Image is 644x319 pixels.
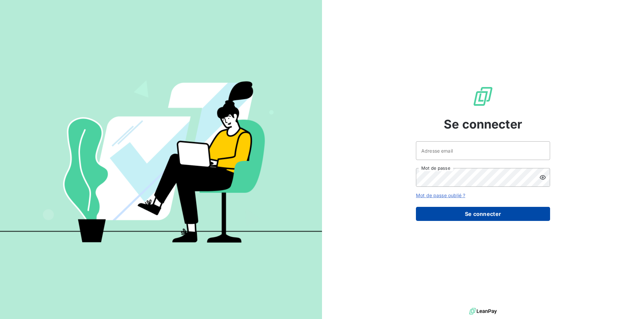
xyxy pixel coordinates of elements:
[444,115,522,133] span: Se connecter
[472,86,494,107] img: Logo LeanPay
[416,192,465,198] a: Mot de passe oublié ?
[416,141,550,160] input: placeholder
[469,306,497,316] img: logo
[416,207,550,221] button: Se connecter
